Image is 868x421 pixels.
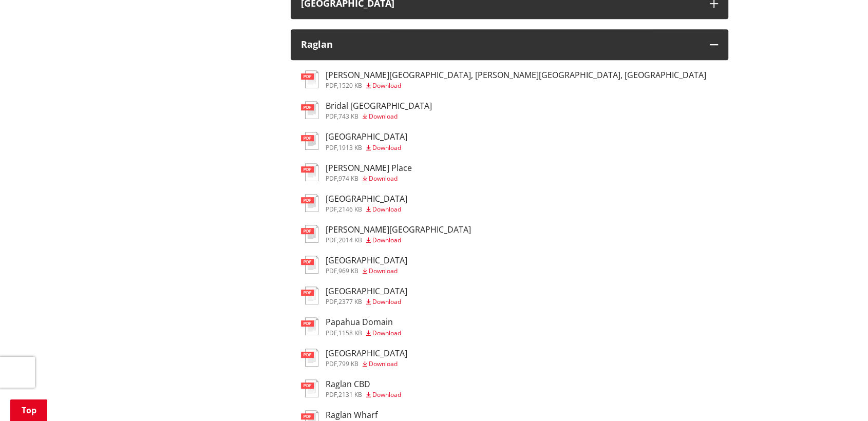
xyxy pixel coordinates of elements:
span: 2377 KB [338,297,362,306]
img: document-pdf.svg [301,349,318,367]
h3: Raglan CBD [326,379,401,389]
a: Bridal [GEOGRAPHIC_DATA] pdf,743 KB Download [301,101,432,120]
h3: Papahua Domain [326,317,401,327]
h3: [GEOGRAPHIC_DATA] [326,132,407,142]
span: Download [369,266,398,275]
span: pdf [326,266,337,275]
span: pdf [326,81,337,90]
img: document-pdf.svg [301,317,318,335]
span: pdf [326,143,337,152]
button: Raglan [291,29,728,60]
span: 1520 KB [338,81,362,90]
a: Papahua Domain pdf,1158 KB Download [301,317,401,336]
a: Raglan CBD pdf,2131 KB Download [301,379,401,398]
h3: [GEOGRAPHIC_DATA] [326,349,407,358]
img: document-pdf.svg [301,286,318,304]
div: , [326,145,407,151]
img: document-pdf.svg [301,256,318,274]
a: [GEOGRAPHIC_DATA] pdf,2146 KB Download [301,194,407,213]
span: pdf [326,329,337,337]
a: [PERSON_NAME][GEOGRAPHIC_DATA] pdf,2014 KB Download [301,225,471,243]
span: Download [369,112,398,121]
a: [PERSON_NAME][GEOGRAPHIC_DATA], [PERSON_NAME][GEOGRAPHIC_DATA], [GEOGRAPHIC_DATA] pdf,1520 KB Dow... [301,70,706,89]
span: 974 KB [338,174,358,183]
h3: Raglan Wharf [326,410,401,420]
span: Download [369,174,398,183]
a: [GEOGRAPHIC_DATA] pdf,2377 KB Download [301,286,407,305]
span: pdf [326,236,337,244]
img: document-pdf.svg [301,225,318,243]
a: [GEOGRAPHIC_DATA] pdf,799 KB Download [301,349,407,367]
h3: [GEOGRAPHIC_DATA] [326,256,407,265]
a: Top [10,399,47,421]
span: 2131 KB [338,390,362,399]
span: 1158 KB [338,329,362,337]
span: Download [372,329,401,337]
div: , [326,237,471,243]
img: document-pdf.svg [301,101,318,119]
h3: Bridal [GEOGRAPHIC_DATA] [326,101,432,111]
span: 969 KB [338,266,358,275]
div: , [326,83,706,89]
img: document-pdf.svg [301,132,318,150]
span: pdf [326,359,337,368]
span: Download [372,205,401,214]
h3: [GEOGRAPHIC_DATA] [326,194,407,204]
span: Download [369,359,398,368]
span: Download [372,143,401,152]
img: document-pdf.svg [301,194,318,212]
h3: [GEOGRAPHIC_DATA] [326,286,407,296]
h3: [PERSON_NAME] Place [326,163,412,173]
span: pdf [326,390,337,399]
div: , [326,176,412,182]
span: pdf [326,174,337,183]
div: , [326,206,407,213]
div: , [326,392,401,398]
a: [PERSON_NAME] Place pdf,974 KB Download [301,163,412,182]
iframe: Messenger Launcher [821,378,858,415]
h3: [PERSON_NAME][GEOGRAPHIC_DATA], [PERSON_NAME][GEOGRAPHIC_DATA], [GEOGRAPHIC_DATA] [326,70,706,80]
a: [GEOGRAPHIC_DATA] pdf,1913 KB Download [301,132,407,150]
span: Download [372,81,401,90]
img: document-pdf.svg [301,70,318,88]
div: , [326,268,407,274]
span: 2146 KB [338,205,362,214]
span: Download [372,236,401,244]
span: pdf [326,205,337,214]
a: [GEOGRAPHIC_DATA] pdf,969 KB Download [301,256,407,274]
img: document-pdf.svg [301,163,318,181]
div: Raglan [301,40,700,50]
span: 1913 KB [338,143,362,152]
span: Download [372,390,401,399]
span: 799 KB [338,359,358,368]
div: , [326,113,432,120]
div: , [326,361,407,367]
span: 743 KB [338,112,358,121]
span: 2014 KB [338,236,362,244]
div: , [326,330,401,336]
h3: [PERSON_NAME][GEOGRAPHIC_DATA] [326,225,471,235]
span: pdf [326,297,337,306]
img: document-pdf.svg [301,379,318,397]
span: Download [372,297,401,306]
span: pdf [326,112,337,121]
div: , [326,299,407,305]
